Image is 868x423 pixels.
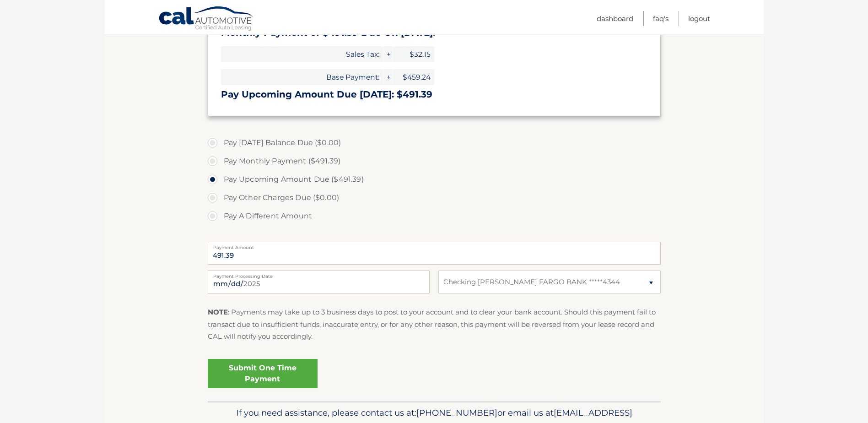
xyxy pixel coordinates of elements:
h3: Pay Upcoming Amount Due [DATE]: $491.39 [221,89,647,100]
a: Cal Automotive [158,6,254,33]
label: Pay Other Charges Due ($0.00) [208,189,661,207]
strong: NOTE [208,308,228,316]
span: + [383,69,393,85]
label: Pay Monthly Payment ($491.39) [208,152,661,170]
span: [PHONE_NUMBER] [416,407,497,418]
span: + [383,46,393,62]
p: : Payments may take up to 3 business days to post to your account and to clear your bank account.... [208,306,661,342]
span: Base Payment: [221,69,383,85]
a: Dashboard [597,11,633,26]
label: Payment Processing Date [208,271,430,278]
label: Pay Upcoming Amount Due ($491.39) [208,170,661,189]
a: FAQ's [653,11,669,26]
input: Payment Date [208,271,430,293]
span: Sales Tax: [221,46,383,62]
label: Pay A Different Amount [208,207,661,225]
span: $459.24 [393,69,434,85]
label: Payment Amount [208,242,661,249]
label: Pay [DATE] Balance Due ($0.00) [208,134,661,152]
a: Logout [688,11,710,26]
a: Submit One Time Payment [208,359,318,388]
input: Payment Amount [208,242,661,265]
span: $32.15 [393,46,434,62]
